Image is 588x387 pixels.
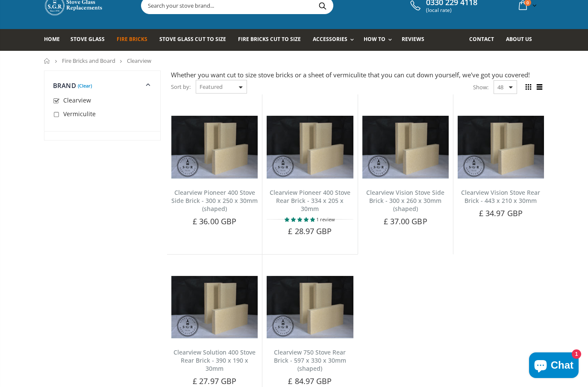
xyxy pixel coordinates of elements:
[458,116,544,178] img: Aarrow Ecoburn side fire brick (set of 2)
[313,29,358,51] a: Accessories
[63,96,91,104] span: Clearview
[71,35,105,43] span: Stove Glass
[402,29,431,51] a: Reviews
[44,29,66,51] a: Home
[193,216,236,226] span: £ 36.00 GBP
[238,29,307,51] a: Fire Bricks Cut To Size
[53,81,76,90] span: Brand
[171,188,258,213] a: Clearview Pioneer 400 Stove Side Brick - 300 x 250 x 30mm (shaped)
[171,116,258,178] img: Aarrow Ecoburn side fire brick (set of 2)
[193,376,236,386] span: £ 27.97 GBP
[506,29,538,51] a: About us
[62,57,115,64] a: Fire Bricks and Board
[364,35,385,43] span: How To
[473,80,488,94] span: Show:
[274,348,346,372] a: Clearview 750 Stove Rear Brick - 597 x 330 x 30mm (shaped)
[267,116,353,178] img: Aarrow Ecoburn side fire brick (set of 2)
[267,276,353,338] img: Aarrow Ecoburn side fire brick (set of 2)
[288,226,332,236] span: £ 28.97 GBP
[461,188,540,205] a: Clearview Vision Stove Rear Brick - 443 x 210 x 30mm
[159,35,226,43] span: Stove Glass Cut To Size
[506,35,532,43] span: About us
[270,188,350,213] a: Clearview Pioneer 400 Stove Rear Brick - 334 x 205 x 30mm
[523,82,533,92] span: Grid view
[526,352,581,380] inbox-online-store-chat: Shopify online store chat
[63,110,96,118] span: Vermiculite
[71,29,111,51] a: Stove Glass
[127,57,151,64] span: Clearview
[44,35,60,43] span: Home
[44,58,50,64] a: Home
[426,7,477,13] span: (local rate)
[469,29,500,51] a: Contact
[117,35,147,43] span: Fire Bricks
[159,29,232,51] a: Stove Glass Cut To Size
[171,70,544,79] div: Whether you want cut to size stove bricks or a sheet of vermiculite that you can cut down yoursel...
[78,85,92,87] a: (Clear)
[117,29,154,51] a: Fire Bricks
[469,35,494,43] span: Contact
[402,35,424,43] span: Reviews
[384,216,427,226] span: £ 37.00 GBP
[364,29,396,51] a: How To
[171,79,191,94] span: Sort by:
[316,216,335,223] span: 1 review
[171,276,258,338] img: Aarrow Ecoburn side fire brick (set of 2)
[313,35,347,43] span: Accessories
[479,208,523,218] span: £ 34.97 GBP
[285,216,316,223] span: 5.00 stars
[238,35,301,43] span: Fire Bricks Cut To Size
[366,188,444,213] a: Clearview Vision Stove Side Brick - 300 x 260 x 30mm (shaped)
[173,348,256,372] a: Clearview Solution 400 Stove Rear Brick - 390 x 190 x 30mm
[288,376,332,386] span: £ 84.97 GBP
[362,116,449,178] img: Aarrow Ecoburn side fire brick (set of 2)
[535,82,544,92] span: List view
